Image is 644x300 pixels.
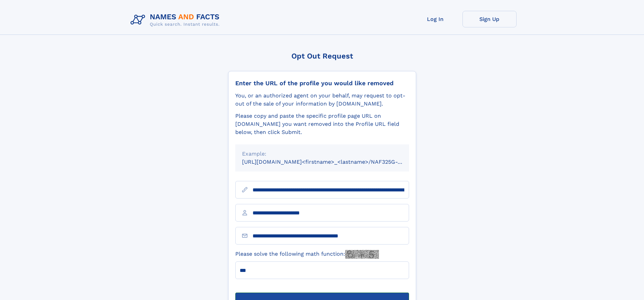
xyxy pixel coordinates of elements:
[235,250,379,259] label: Please solve the following math function:
[235,79,409,87] div: Enter the URL of the profile you would like removed
[235,112,409,136] div: Please copy and paste the specific profile page URL on [DOMAIN_NAME] you want removed into the Pr...
[462,11,517,27] a: Sign Up
[242,159,422,165] small: [URL][DOMAIN_NAME]<firstname>_<lastname>/NAF325G-xxxxxxxx
[408,11,462,27] a: Log In
[228,52,416,60] div: Opt Out Request
[235,92,409,108] div: You, or an authorized agent on your behalf, may request to opt-out of the sale of your informatio...
[242,150,402,158] div: Example:
[128,11,225,29] img: Logo Names and Facts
